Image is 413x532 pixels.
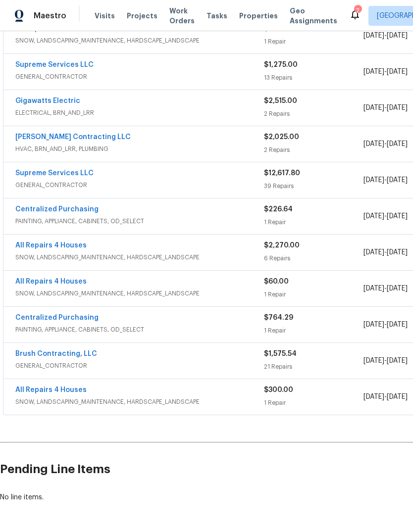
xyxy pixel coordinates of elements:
span: [DATE] [387,393,408,400]
span: GENERAL_CONTRACTOR [15,180,264,190]
span: [DATE] [363,285,384,292]
div: 39 Repairs [264,181,363,191]
span: - [363,392,408,402]
div: 21 Repairs [264,362,363,372]
span: [DATE] [387,357,408,364]
span: $2,270.00 [264,242,300,249]
span: HVAC, BRN_AND_LRR, PLUMBING [15,144,264,154]
span: $764.29 [264,314,293,321]
span: GENERAL_CONTRACTOR [15,72,264,82]
div: 2 Repairs [264,109,363,119]
span: [DATE] [387,32,408,39]
span: - [363,103,408,113]
div: 1 Repair [264,398,363,408]
span: [DATE] [363,104,384,111]
span: [DATE] [363,213,384,220]
span: [DATE] [363,141,384,147]
span: [DATE] [363,32,384,39]
span: - [363,320,408,330]
span: - [363,211,408,221]
span: - [363,356,408,366]
a: Brush Contracting, LLC [15,350,97,357]
span: $2,515.00 [264,97,297,104]
span: - [363,67,408,77]
span: $2,025.00 [264,134,299,141]
span: Tasks [206,12,227,19]
span: $300.00 [264,387,293,393]
span: Properties [239,11,278,21]
span: [DATE] [363,321,384,328]
span: $226.64 [264,206,293,213]
div: 1 Repair [264,37,363,47]
span: $60.00 [264,278,289,285]
a: [PERSON_NAME] Contracting LLC [15,134,131,141]
div: 13 Repairs [264,73,363,83]
span: [DATE] [363,68,384,75]
span: [DATE] [363,177,384,184]
div: 2 Repairs [264,145,363,155]
a: Centralized Purchasing [15,314,99,321]
span: SNOW, LANDSCAPING_MAINTENANCE, HARDSCAPE_LANDSCAPE [15,289,264,298]
div: 6 Repairs [264,253,363,263]
div: 7 [354,6,361,16]
span: SNOW, LANDSCAPING_MAINTENANCE, HARDSCAPE_LANDSCAPE [15,36,264,46]
span: Projects [127,11,157,21]
span: - [363,139,408,149]
span: - [363,31,408,41]
a: Gigawatts Electric [15,97,80,104]
a: All Repairs 4 Houses [15,387,87,393]
span: $12,617.80 [264,170,300,177]
span: [DATE] [363,393,384,400]
a: All Repairs 4 Houses [15,278,87,285]
span: [DATE] [387,177,408,184]
span: GENERAL_CONTRACTOR [15,361,264,371]
span: SNOW, LANDSCAPING_MAINTENANCE, HARDSCAPE_LANDSCAPE [15,252,264,262]
a: Supreme Services LLC [15,170,94,177]
span: $1,575.54 [264,350,297,357]
span: [DATE] [363,249,384,256]
span: PAINTING, APPLIANCE, CABINETS, OD_SELECT [15,325,264,335]
span: [DATE] [387,249,408,256]
span: Work Orders [169,6,195,26]
span: - [363,247,408,257]
span: SNOW, LANDSCAPING_MAINTENANCE, HARDSCAPE_LANDSCAPE [15,397,264,407]
a: Centralized Purchasing [15,206,99,213]
span: [DATE] [387,141,408,147]
span: PAINTING, APPLIANCE, CABINETS, OD_SELECT [15,216,264,226]
div: 1 Repair [264,217,363,227]
a: All Repairs 4 Houses [15,242,87,249]
a: Supreme Services LLC [15,61,94,68]
span: [DATE] [387,213,408,220]
span: [DATE] [387,321,408,328]
span: Visits [95,11,115,21]
span: - [363,175,408,185]
span: [DATE] [363,357,384,364]
span: [DATE] [387,285,408,292]
span: Maestro [34,11,66,21]
div: 1 Repair [264,290,363,299]
span: [DATE] [387,104,408,111]
span: - [363,284,408,293]
div: 1 Repair [264,326,363,336]
span: [DATE] [387,68,408,75]
span: ELECTRICAL, BRN_AND_LRR [15,108,264,118]
span: $1,275.00 [264,61,298,68]
span: Geo Assignments [290,6,337,26]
